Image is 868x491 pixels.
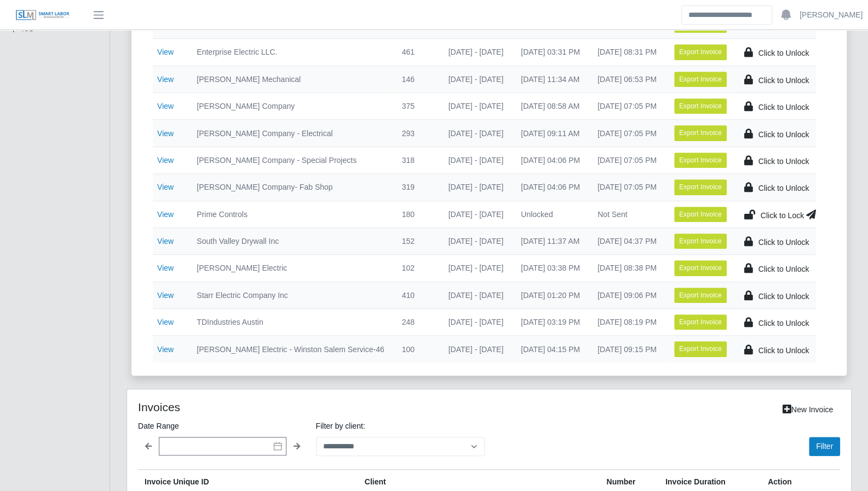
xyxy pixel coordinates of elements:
button: Export Invoice [674,233,727,249]
button: Export Invoice [674,98,727,114]
td: [DATE] 04:06 PM [512,147,589,173]
td: 146 [393,66,440,92]
td: [DATE] 08:31 PM [589,39,665,66]
td: [DATE] 04:37 PM [589,227,665,254]
td: [DATE] - [DATE] [439,255,512,282]
h4: Invoices [138,400,421,414]
td: [PERSON_NAME] Company- Fab Shop [188,174,393,201]
button: Filter [809,437,840,456]
label: Filter by client: [316,419,485,432]
span: Click to Unlock [758,130,809,139]
span: Click to Unlock [758,346,809,355]
a: View [157,345,174,354]
td: Enterprise Electric LLC. [188,39,393,66]
td: [DATE] 08:19 PM [589,309,665,336]
a: View [157,318,174,326]
a: View [157,48,174,56]
td: [DATE] - [DATE] [439,66,512,92]
td: [DATE] - [DATE] [439,336,512,363]
td: [DATE] - [DATE] [439,39,512,66]
a: New Invoice [775,400,840,419]
input: Search [681,5,772,25]
button: Export Invoice [674,72,727,87]
td: [DATE] 07:05 PM [589,120,665,147]
td: [DATE] 06:53 PM [589,66,665,92]
td: TDIndustries Austin [188,309,393,336]
a: View [157,75,174,84]
td: 100 [393,336,440,363]
td: [DATE] - [DATE] [439,174,512,201]
td: 318 [393,147,440,173]
a: View [157,156,174,165]
span: Click to Unlock [758,265,809,273]
td: [DATE] - [DATE] [439,201,512,227]
a: [PERSON_NAME] [800,9,863,21]
a: View [157,237,174,245]
td: [DATE] - [DATE] [439,227,512,254]
span: Click to Unlock [758,238,809,247]
a: View [157,264,174,272]
td: 293 [393,120,440,147]
button: Export Invoice [674,179,727,195]
button: Export Invoice [674,288,727,303]
label: Date Range [138,419,307,432]
td: 180 [393,201,440,227]
td: [DATE] 08:58 AM [512,93,589,120]
a: View [157,102,174,110]
td: [DATE] 09:15 PM [589,336,665,363]
td: [DATE] - [DATE] [439,120,512,147]
button: Export Invoice [674,341,727,356]
button: Export Invoice [674,153,727,168]
button: Export Invoice [674,44,727,60]
button: Export Invoice [674,207,727,222]
td: [PERSON_NAME] Electric [188,255,393,282]
td: [DATE] 03:19 PM [512,309,589,336]
td: [DATE] 04:15 PM [512,336,589,363]
td: [DATE] 07:05 PM [589,174,665,201]
td: [PERSON_NAME] Mechanical [188,66,393,92]
td: 248 [393,309,440,336]
td: [PERSON_NAME] Company - Electrical [188,120,393,147]
span: Click to Unlock [758,184,809,192]
img: SLM Logo [15,9,70,21]
span: Click to Lock [761,211,804,220]
td: [DATE] - [DATE] [439,309,512,336]
td: [DATE] 07:05 PM [589,93,665,120]
span: Click to Unlock [758,76,809,85]
td: Not Sent [589,201,665,227]
td: [PERSON_NAME] Company [188,93,393,120]
td: [PERSON_NAME] Company - Special Projects [188,147,393,173]
td: [DATE] - [DATE] [439,282,512,308]
td: 319 [393,174,440,201]
td: [DATE] 11:34 AM [512,66,589,92]
button: Export Invoice [674,260,727,276]
td: 102 [393,255,440,282]
span: Click to Unlock [758,103,809,112]
td: [DATE] 08:38 PM [589,255,665,282]
span: Click to Unlock [758,292,809,301]
td: [PERSON_NAME] Electric - Winston Salem Service-46 [188,336,393,363]
td: 461 [393,39,440,66]
td: 410 [393,282,440,308]
td: [DATE] 01:20 PM [512,282,589,308]
td: [DATE] 11:37 AM [512,227,589,254]
button: Export Invoice [674,125,727,141]
td: Prime Controls [188,201,393,227]
td: 152 [393,227,440,254]
td: [DATE] 03:38 PM [512,255,589,282]
td: Starr Electric Company Inc [188,282,393,308]
td: South Valley Drywall Inc [188,227,393,254]
td: Unlocked [512,201,589,227]
span: Click to Unlock [758,319,809,328]
td: [DATE] 03:31 PM [512,39,589,66]
td: [DATE] 04:06 PM [512,174,589,201]
button: Export Invoice [674,314,727,330]
td: [DATE] - [DATE] [439,93,512,120]
a: View [157,129,174,138]
a: View [157,183,174,191]
td: 375 [393,93,440,120]
td: [DATE] 09:06 PM [589,282,665,308]
td: [DATE] 07:05 PM [589,147,665,173]
span: Click to Unlock [758,157,809,166]
span: Click to Unlock [758,49,809,57]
